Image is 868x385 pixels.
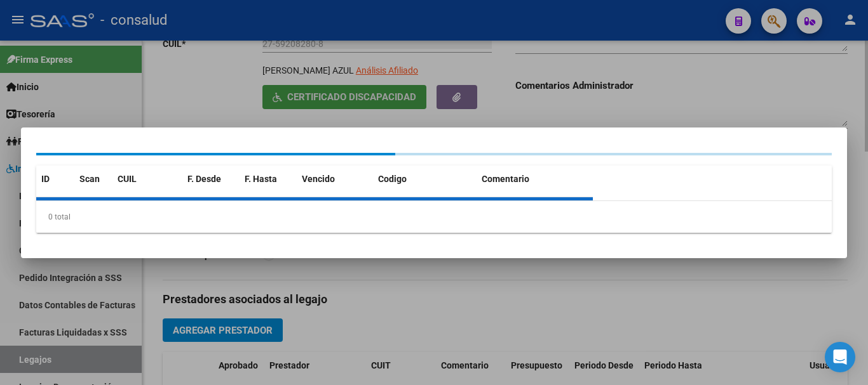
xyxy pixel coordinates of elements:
span: CUIL [118,174,137,184]
datatable-header-cell: CUIL [112,166,182,193]
span: F. Hasta [245,174,277,184]
datatable-header-cell: Comentario [477,166,593,193]
span: Comentario [482,174,529,184]
datatable-header-cell: ID [36,166,74,193]
datatable-header-cell: Scan [74,166,112,193]
span: Codigo [378,174,407,184]
datatable-header-cell: F. Desde [182,166,240,193]
div: 0 total [36,201,832,233]
datatable-header-cell: Codigo [373,166,477,193]
datatable-header-cell: Vencido [297,166,373,193]
span: Vencido [302,174,335,184]
div: Open Intercom Messenger [825,342,855,372]
span: ID [41,174,50,184]
span: F. Desde [187,174,221,184]
span: Scan [79,174,100,184]
datatable-header-cell: F. Hasta [240,166,297,193]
